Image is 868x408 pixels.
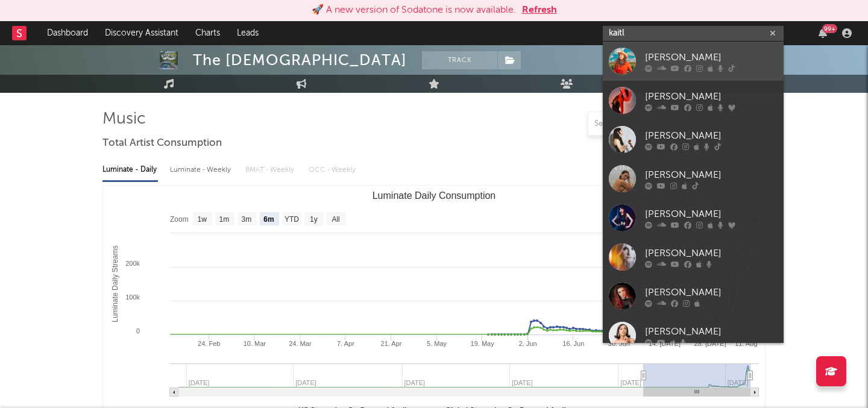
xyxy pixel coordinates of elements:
div: [PERSON_NAME] [645,285,778,300]
text: 5. May [427,340,447,347]
div: [PERSON_NAME] [645,324,778,339]
text: 11. Aug [735,340,757,347]
div: 99 + [822,24,837,33]
text: Luminate Daily Consumption [373,190,496,201]
div: 🚀 A new version of Sodatone is now available. [312,3,516,17]
text: 6m [263,215,274,224]
text: 0 [136,327,140,334]
text: 19. May [471,340,495,347]
a: [PERSON_NAME] [603,277,784,316]
text: 3m [242,215,252,224]
a: Charts [187,21,228,45]
text: 1w [198,215,207,224]
text: Zoom [170,215,189,224]
div: [PERSON_NAME] [645,89,778,104]
text: 1m [219,215,230,224]
text: 2. Jun [519,340,537,347]
a: [PERSON_NAME] [603,81,784,120]
input: Search for artists [603,26,784,41]
a: [PERSON_NAME] [603,198,784,237]
text: 28. [DATE] [694,340,726,347]
text: Luminate Daily Streams [111,245,119,322]
div: [PERSON_NAME] [645,246,778,260]
text: All [332,215,339,224]
a: [PERSON_NAME] [603,42,784,81]
text: 30. Jun [608,340,630,347]
input: Search by song name or URL [588,119,715,129]
button: Track [422,51,497,69]
a: Leads [228,21,267,45]
a: [PERSON_NAME] [603,316,784,355]
text: 7. Apr [337,340,354,347]
div: Luminate - Weekly [170,160,233,180]
text: YTD [285,215,299,224]
button: Refresh [522,3,557,17]
text: 21. Apr [381,340,402,347]
div: [PERSON_NAME] [645,128,778,143]
text: 10. Mar [244,340,266,347]
a: [PERSON_NAME] [603,120,784,159]
a: [PERSON_NAME] [603,237,784,277]
text: 16. Jun [562,340,584,347]
a: Dashboard [39,21,96,45]
span: Total Artist Consumption [102,136,222,151]
div: The [DEMOGRAPHIC_DATA] [193,51,407,69]
text: 100k [125,293,140,301]
text: 24. Mar [289,340,312,347]
a: [PERSON_NAME] [603,159,784,198]
text: 200k [125,260,140,267]
text: 14. [DATE] [649,340,681,347]
div: [PERSON_NAME] [645,50,778,64]
div: [PERSON_NAME] [645,207,778,221]
div: [PERSON_NAME] [645,168,778,182]
text: 24. Feb [198,340,220,347]
a: Discovery Assistant [96,21,187,45]
text: 1y [310,215,318,224]
div: Luminate - Daily [102,160,158,180]
button: 99+ [819,28,827,38]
